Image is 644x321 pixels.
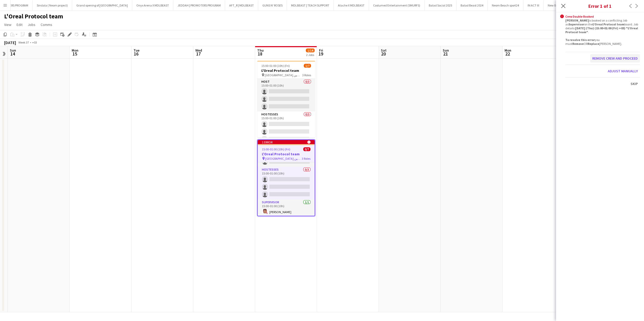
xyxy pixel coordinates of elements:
span: 1/7 [304,64,311,68]
button: Balad Social 2025 [425,0,456,10]
button: Atache X MDLBEAST [334,0,369,10]
button: Remove crew and proceed [590,54,640,62]
span: 3 Roles [302,157,310,160]
span: [GEOGRAPHIC_DATA] بحطين 📍 [265,73,302,77]
b: To resolve this error [565,38,595,42]
span: 1/14 [306,48,315,52]
b: L'Oreal Protocol team [593,22,624,26]
button: New Board [544,0,567,10]
button: IN ACT III [523,0,544,10]
div: is booked on a conflicting Job as on the board. Job details: . you must OR [PERSON_NAME]. [565,18,640,46]
span: 20 [380,51,387,57]
span: Mon [505,48,511,53]
span: 14 [9,51,16,57]
div: 2 Jobs [306,53,314,57]
b: Supervisor [568,22,584,26]
b: [DATE] (Thu) (15:00-01:00 (Fri) +03) "L'Oreal Protocol team" [565,26,638,34]
span: Edit [17,22,23,27]
h1: L'Oreal Protocol team [4,12,63,20]
span: Sun [443,48,449,53]
button: JEDDAH | PROMOTERS PROGRAM [173,0,225,10]
button: Neom Beach sport24 [488,0,523,10]
span: 18 [256,51,264,57]
span: 21 [442,51,449,57]
span: Fri [319,48,323,53]
button: AFT_R | MDLBEAST [225,0,258,10]
h3: L'Oreal Protocol team [257,68,315,73]
button: Grand opening of [GEOGRAPHIC_DATA] [72,0,132,10]
button: MDLBEAST | TEACH SUPPORT [287,0,334,10]
span: Comms [41,22,52,27]
button: Balad Beast 2024 [456,0,488,10]
span: Sat [381,48,387,53]
div: 1 error [258,140,315,144]
span: Jobs [28,22,35,27]
span: 22 [504,51,511,57]
span: 0/7 [303,147,310,151]
span: 3 Roles [302,73,311,77]
div: Crew Double Booked [565,15,640,18]
span: 19 [318,51,323,57]
span: 15:00-01:00 (10h) (Fri) [262,147,290,151]
b: Replace [588,42,599,46]
span: Mon [72,48,78,53]
app-card-role: HOSTESSES0/315:00-01:00 (10h) [258,167,315,199]
div: +03 [32,40,37,44]
app-job-card: 15:00-01:00 (10h) (Fri)1/7L'Oreal Protocol team [GEOGRAPHIC_DATA] بحطين 📍3 RolesHOST0/315:00-01:0... [257,61,315,137]
a: Jobs [26,21,38,28]
span: Sun [10,48,16,53]
span: 15:00-01:00 (10h) (Fri) [261,64,290,68]
button: Sindala ( Neom project) [33,0,72,10]
span: Thu [257,48,264,53]
span: 17 [195,51,202,57]
span: Wed [195,48,202,53]
h3: Error 1 of 1 [556,3,644,9]
button: Onyx Arena X MDLBEAST [132,0,173,10]
span: 15 [71,51,78,57]
span: View [4,22,11,27]
app-card-role: HOSTESSES0/315:00-01:00 (10h) [257,111,315,144]
span: [GEOGRAPHIC_DATA] بحطين 📍 [265,157,302,160]
b: Remove [572,42,584,46]
span: 16 [133,51,139,57]
button: GUNS N' ROSES [258,0,287,10]
span: Tue [134,48,139,53]
app-job-card: 1 error 15:00-01:00 (10h) (Fri)0/7L'Oreal Protocol team [GEOGRAPHIC_DATA] بحطين 📍3 Roles15:00-01:... [257,139,315,216]
a: View [2,21,13,28]
app-card-role: Supervisor1/115:00-01:00 (10h)[PERSON_NAME] [258,199,315,217]
button: Costumed Entertainment (SMURFS) [369,0,425,10]
button: Adjust manually [606,67,640,75]
app-card-role: HOST0/315:00-01:00 (10h) [257,79,315,111]
a: Comms [39,21,54,28]
b: [PERSON_NAME] [565,18,589,22]
div: [DATE] [4,40,16,45]
a: Edit [14,21,25,28]
h3: L'Oreal Protocol team [258,152,315,156]
button: Skip [628,80,640,88]
span: Week 37 [17,40,30,44]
